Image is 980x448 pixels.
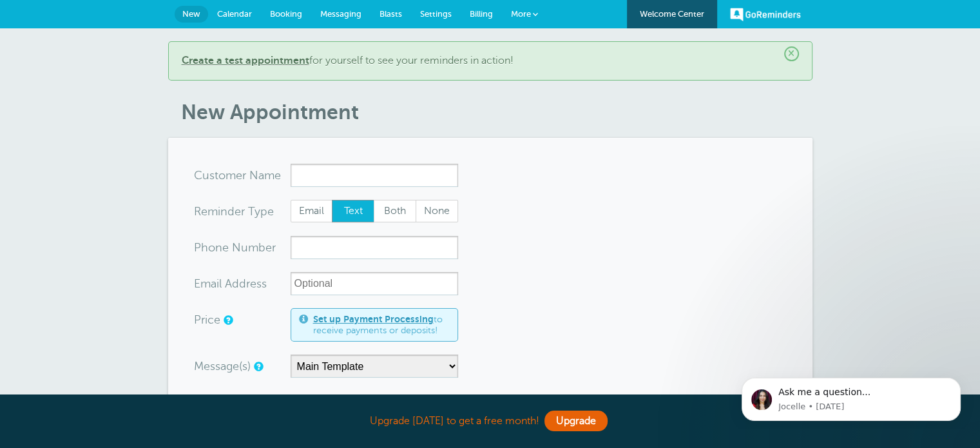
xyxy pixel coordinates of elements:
iframe: Intercom notifications message [722,367,980,429]
span: Email [291,200,332,222]
a: Create a test appointment [182,55,309,66]
div: mber [194,236,291,259]
span: None [416,200,457,222]
label: Reminder Type [194,206,274,217]
span: tomer N [215,170,258,181]
div: Next Year [461,391,484,416]
span: September [314,391,364,416]
span: Text [332,200,374,222]
span: to receive payments or deposits! [313,314,450,336]
div: ress [194,272,291,295]
span: Billing [470,9,493,19]
span: ne Nu [215,242,248,253]
a: New [175,6,208,23]
label: None [416,200,458,223]
span: Blasts [380,9,402,19]
label: Both [374,200,416,223]
label: Email [291,200,333,223]
input: Optional [291,272,458,295]
span: Pho [194,242,215,253]
span: × [784,46,799,61]
label: Text [332,200,374,223]
h1: New Appointment [181,100,812,124]
div: Next Month [364,391,387,416]
div: Upgrade [DATE] to get a free month! [168,407,812,435]
div: ame [194,164,291,187]
label: Message(s) [194,360,251,372]
span: 2025 [410,391,461,416]
span: Messaging [320,9,361,19]
span: Ema [194,278,216,289]
span: New [182,9,200,19]
a: Upgrade [544,411,608,431]
label: Price [194,314,220,326]
p: for yourself to see your reminders in action! [182,55,799,67]
span: Settings [420,9,452,19]
span: Calendar [217,9,252,19]
div: Previous Year [387,391,410,416]
span: More [511,9,531,19]
span: Booking [270,9,302,19]
a: An optional price for the appointment. If you set a price, you can include a payment link in your... [224,316,231,324]
a: You can create different reminder message templates under the Settings tab. [254,362,262,371]
a: Set up Payment Processing [313,314,434,324]
div: Previous Month [291,391,314,416]
span: il Add [216,278,246,289]
span: Cus [194,170,215,181]
span: Both [374,200,416,222]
